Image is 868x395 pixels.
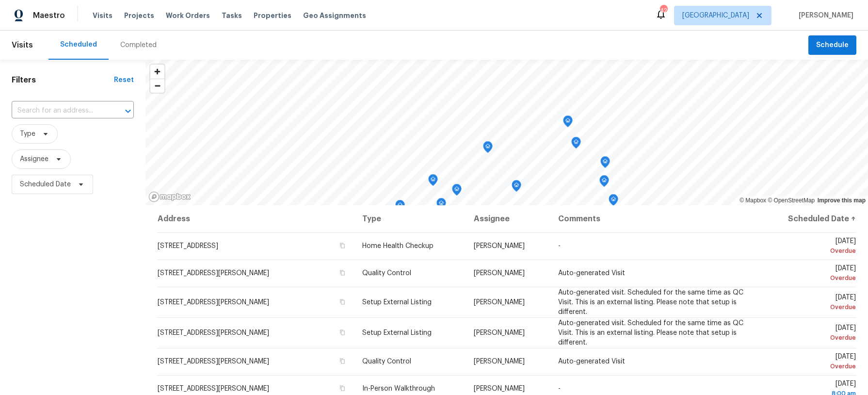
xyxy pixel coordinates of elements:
span: [STREET_ADDRESS][PERSON_NAME] [158,385,269,392]
button: Zoom out [150,79,164,93]
div: Overdue [768,273,856,283]
span: [PERSON_NAME] [474,243,525,249]
span: Visits [93,11,113,20]
span: [PERSON_NAME] [474,270,525,277]
span: Type [20,129,35,139]
button: Copy Address [338,357,347,365]
span: Work Orders [166,11,210,20]
div: Map marker [563,115,573,131]
th: Assignee [466,205,550,232]
span: [PERSON_NAME] [474,358,525,365]
span: Maestro [33,11,65,20]
span: Auto-generated Visit [558,358,625,365]
span: Auto-generated Visit [558,270,625,277]
button: Copy Address [338,268,347,277]
a: Improve this map [818,197,866,204]
span: Properties [254,11,291,20]
div: Map marker [483,141,493,156]
span: [STREET_ADDRESS] [158,243,218,249]
div: Completed [120,40,157,50]
span: [DATE] [768,353,856,371]
span: [PERSON_NAME] [474,385,525,392]
span: Assignee [20,154,48,164]
div: Overdue [768,246,856,256]
a: OpenStreetMap [768,197,815,204]
div: Map marker [512,180,521,195]
span: Setup External Listing [362,329,432,336]
h1: Filters [12,75,114,85]
span: Geo Assignments [303,11,366,20]
span: In-Person Walkthrough [362,385,435,392]
span: Home Health Checkup [362,243,434,249]
div: Map marker [428,174,438,189]
span: [DATE] [768,238,856,256]
a: Mapbox homepage [148,191,191,202]
div: 42 [660,6,667,16]
span: [GEOGRAPHIC_DATA] [682,11,749,20]
span: [DATE] [768,265,856,283]
div: Map marker [395,200,405,215]
span: [PERSON_NAME] [795,11,853,20]
span: Auto-generated visit. Scheduled for the same time as QC Visit. This is an external listing. Pleas... [558,289,743,315]
input: Search for an address... [12,103,107,118]
span: [STREET_ADDRESS][PERSON_NAME] [158,329,269,336]
button: Copy Address [338,384,347,393]
button: Copy Address [338,241,347,250]
span: - [558,243,561,249]
button: Copy Address [338,328,347,337]
canvas: Map [145,60,868,205]
span: [DATE] [768,325,856,343]
span: Tasks [222,12,242,19]
span: [DATE] [768,294,856,312]
span: - [558,385,561,392]
span: Visits [12,34,33,56]
button: Open [121,104,135,118]
th: Type [354,205,466,232]
span: [STREET_ADDRESS][PERSON_NAME] [158,358,269,365]
span: [STREET_ADDRESS][PERSON_NAME] [158,299,269,306]
div: Overdue [768,362,856,371]
div: Map marker [599,175,609,190]
th: Address [157,205,354,232]
span: Quality Control [362,270,411,277]
button: Copy Address [338,297,347,306]
div: Map marker [609,194,618,209]
span: Projects [124,11,154,20]
span: [PERSON_NAME] [474,329,525,336]
span: Setup External Listing [362,299,432,306]
div: Map marker [600,156,610,171]
span: Auto-generated visit. Scheduled for the same time as QC Visit. This is an external listing. Pleas... [558,320,743,346]
span: [STREET_ADDRESS][PERSON_NAME] [158,270,269,277]
a: Mapbox [739,197,766,204]
span: Scheduled Date [20,180,71,189]
span: Schedule [816,39,849,51]
span: Quality Control [362,358,411,365]
span: [PERSON_NAME] [474,299,525,306]
div: Map marker [436,198,446,213]
div: Reset [114,75,134,85]
th: Comments [550,205,760,232]
div: Scheduled [60,40,97,49]
button: Schedule [808,35,856,55]
button: Zoom in [150,65,164,79]
div: Map marker [452,184,462,199]
div: Overdue [768,333,856,343]
div: Overdue [768,302,856,312]
div: Map marker [571,137,581,152]
th: Scheduled Date ↑ [760,205,856,232]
